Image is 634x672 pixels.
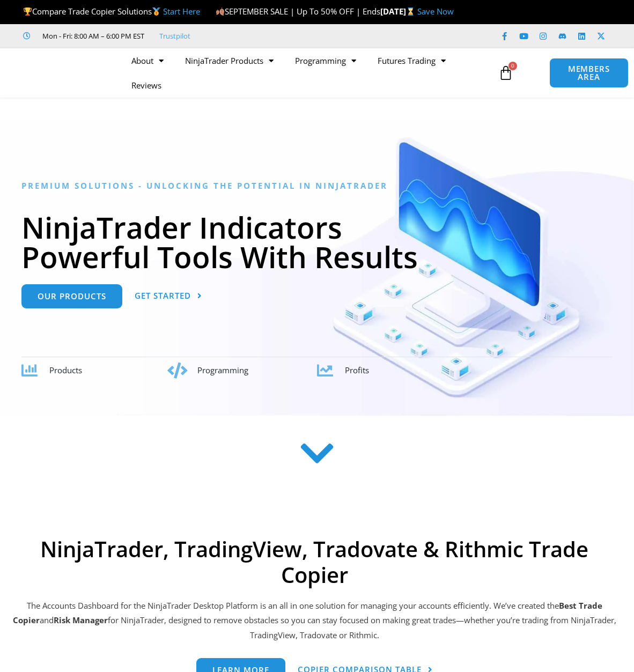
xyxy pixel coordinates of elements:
span: 0 [508,62,517,70]
img: 🏆 [24,8,32,16]
span: Our Products [38,292,106,300]
a: Start Here [163,6,200,17]
h2: NinjaTrader, TradingView, Tradovate & Rithmic Trade Copier [5,536,623,588]
a: Trustpilot [159,29,190,42]
h6: Premium Solutions - Unlocking the Potential in NinjaTrader [21,181,613,191]
a: Futures Trading [367,48,456,73]
p: The Accounts Dashboard for the NinjaTrader Desktop Platform is an all in one solution for managin... [5,599,623,644]
span: Mon - Fri: 8:00 AM – 6:00 PM EST [40,29,144,42]
a: Get Started [135,284,202,308]
strong: [DATE] [380,6,417,17]
a: Reviews [121,73,172,98]
a: MEMBERS AREA [549,58,629,88]
img: LogoAI | Affordable Indicators – NinjaTrader [6,54,122,92]
h1: NinjaTrader Indicators Powerful Tools With Results [21,212,613,271]
span: Compare Trade Copier Solutions [23,6,200,17]
img: 🍂 [216,8,224,16]
span: Profits [345,365,369,375]
span: Programming [197,365,248,375]
a: Programming [284,48,367,73]
span: Get Started [135,292,191,300]
span: Products [49,365,82,375]
a: Our Products [21,284,122,308]
span: SEPTEMBER SALE | Up To 50% OFF | Ends [216,6,380,17]
a: About [121,48,174,73]
img: ⌛ [407,8,415,16]
a: 0 [482,57,529,88]
a: Save Now [417,6,454,17]
img: 🥇 [152,8,160,16]
strong: Risk Manager [54,615,108,625]
span: MEMBERS AREA [561,65,617,81]
nav: Menu [121,48,495,98]
a: NinjaTrader Products [174,48,284,73]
